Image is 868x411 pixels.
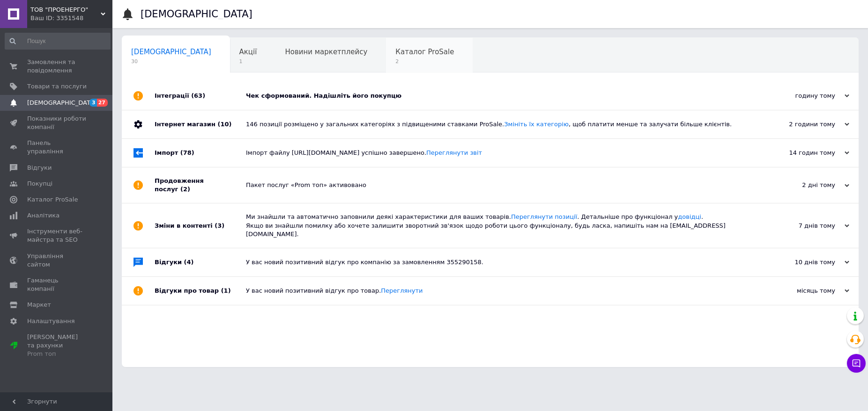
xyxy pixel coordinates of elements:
[847,354,866,373] button: Чат з покупцем
[27,301,51,309] span: Маркет
[27,252,87,269] span: Управління сайтом
[5,33,111,50] input: Пошук
[756,258,849,267] div: 10 днів тому
[246,181,756,189] div: Пакет послуг «Prom топ» активовано
[27,164,52,172] span: Відгуки
[30,6,101,14] span: ТОВ "ПРОЕНЕРГО"
[27,82,87,91] span: Товари та послуги
[246,92,756,100] div: Чек сформований. Надішліть його покупцю
[395,48,454,56] span: Каталог ProSale
[27,115,87,131] span: Показники роботи компанії
[155,139,246,167] div: Імпорт
[180,149,194,156] span: (78)
[27,211,59,220] span: Аналітика
[756,287,849,295] div: місяць тому
[246,287,756,295] div: У вас новий позитивний відгук про товар.
[30,14,112,22] div: Ваш ID: 3351548
[756,149,849,157] div: 14 годин тому
[131,48,211,56] span: [DEMOGRAPHIC_DATA]
[246,258,756,267] div: У вас новий позитивний відгук про компанію за замовленням 355290158.
[27,58,87,75] span: Замовлення та повідомлення
[155,203,246,248] div: Зміни в контенті
[27,227,87,244] span: Інструменти веб-майстра та SEO
[221,287,231,294] span: (1)
[155,110,246,138] div: Інтернет магазин
[155,248,246,276] div: Відгуки
[756,120,849,129] div: 2 години тому
[239,58,257,65] span: 1
[215,222,224,229] span: (3)
[246,213,756,238] div: Ми знайшли та автоматично заповнили деякі характеристики для ваших товарів. . Детальніше про функ...
[27,139,87,156] span: Панель управління
[191,92,205,99] span: (63)
[27,317,75,325] span: Налаштування
[27,276,87,293] span: Гаманець компанії
[285,48,367,56] span: Новини маркетплейсу
[381,287,423,294] a: Переглянути
[131,58,211,65] span: 30
[141,8,252,20] h1: [DEMOGRAPHIC_DATA]
[27,180,52,188] span: Покупці
[678,213,701,220] a: довідці
[246,149,756,157] div: Імпорт файлу [URL][DOMAIN_NAME] успішно завершено.
[180,186,190,193] span: (2)
[511,213,577,220] a: Переглянути позиції
[155,167,246,203] div: Продовження послуг
[239,48,257,56] span: Акції
[97,99,108,107] span: 27
[27,99,96,107] span: [DEMOGRAPHIC_DATA]
[756,181,849,189] div: 2 дні тому
[756,222,849,230] div: 7 днів тому
[756,92,849,100] div: годину тому
[217,121,231,128] span: (10)
[246,120,756,129] div: 146 позиції розміщено у загальних категоріях з підвищеними ставками ProSale. , щоб платити менше ...
[89,99,97,107] span: 3
[155,82,246,110] div: Інтеграції
[27,195,78,204] span: Каталог ProSale
[155,277,246,305] div: Відгуки про товар
[184,259,194,266] span: (4)
[27,350,87,358] div: Prom топ
[27,333,87,359] span: [PERSON_NAME] та рахунки
[426,149,482,156] a: Переглянути звіт
[504,121,569,128] a: Змініть їх категорію
[395,58,454,65] span: 2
